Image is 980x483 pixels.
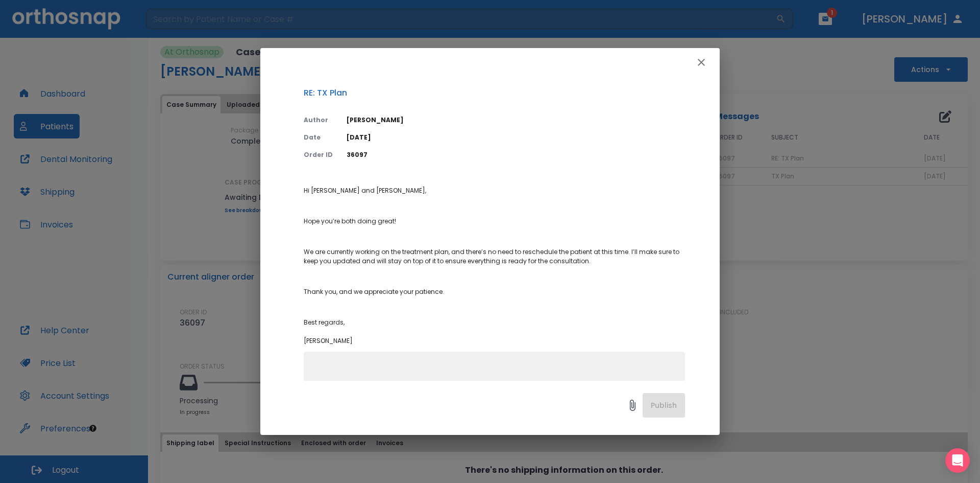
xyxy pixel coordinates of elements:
[304,87,685,99] p: RE: TX Plan
[304,287,685,296] p: Thank you, and we appreciate your patience.
[304,217,685,226] p: Hope you’re both doing great!
[304,116,334,125] p: Author
[945,448,970,473] div: Open Intercom Messenger
[304,133,334,142] p: Date
[304,247,685,266] p: We are currently working on the treatment plan, and there’s no need to reschedule the patient at ...
[347,133,685,142] p: [DATE]
[304,186,685,195] p: Hi [PERSON_NAME] and [PERSON_NAME],
[304,150,334,159] p: Order ID
[347,116,685,125] p: [PERSON_NAME]
[304,318,685,346] p: Best regards, [PERSON_NAME]
[347,150,685,159] p: 36097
